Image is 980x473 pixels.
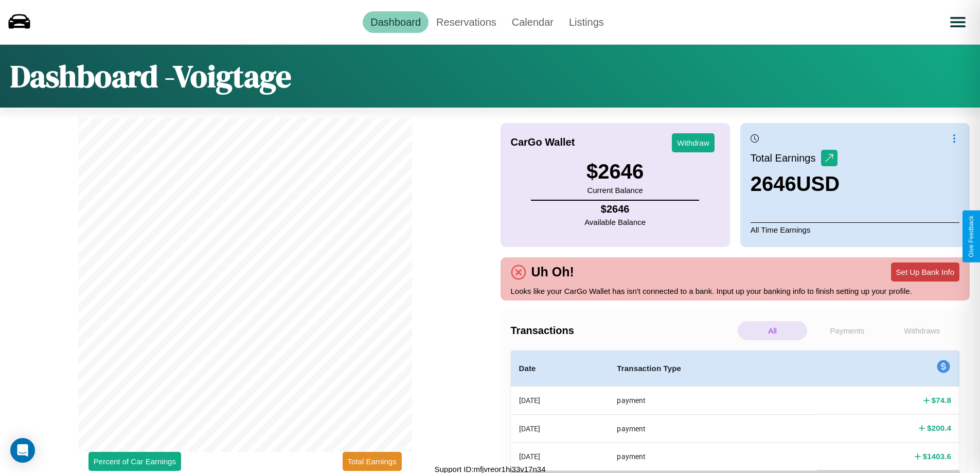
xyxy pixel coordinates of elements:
th: payment [609,443,817,470]
h4: $ 2646 [584,203,646,215]
a: Dashboard [363,11,429,33]
p: Payments [812,321,882,340]
p: Available Balance [584,215,646,229]
a: Reservations [429,11,504,33]
p: Total Earnings [751,149,821,167]
th: payment [609,414,817,442]
div: Open Intercom Messenger [10,438,35,463]
p: Looks like your CarGo Wallet has isn't connected to a bank. Input up your banking info to finish ... [511,284,960,298]
h3: $ 2646 [586,160,644,183]
h4: $ 74.8 [932,395,951,406]
th: [DATE] [511,387,609,415]
th: [DATE] [511,443,609,470]
h4: Uh Oh! [526,265,579,279]
h4: CarGo Wallet [511,136,575,148]
button: Open menu [943,8,972,37]
h4: Transaction Type [617,362,809,375]
div: Give Feedback [968,216,975,257]
p: All [738,321,807,340]
button: Withdraw [672,133,715,152]
p: Withdraws [887,321,957,340]
h4: Date [519,362,601,375]
a: Calendar [504,11,561,33]
p: Current Balance [586,183,644,197]
button: Set Up Bank Info [891,262,959,282]
h4: $ 200.4 [927,423,951,433]
h3: 2646 USD [751,172,840,196]
button: Percent of Car Earnings [88,452,181,471]
a: Listings [561,11,612,33]
button: Total Earnings [343,452,402,471]
th: [DATE] [511,414,609,442]
th: payment [609,387,817,415]
h4: $ 1403.6 [923,451,951,462]
h4: Transactions [511,325,735,337]
h1: Dashboard - Voigtage [10,55,291,97]
p: All Time Earnings [751,222,959,237]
